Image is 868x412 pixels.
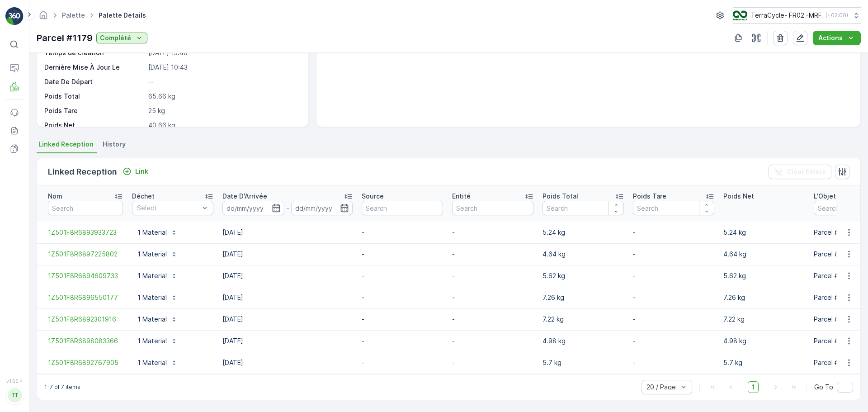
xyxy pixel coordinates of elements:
[48,201,123,215] input: Search
[132,334,183,348] button: 1 Material
[148,63,299,72] p: [DATE] 10:43
[542,250,624,259] p: 4.64 kg
[44,384,80,391] p: 1-7 of 7 items
[48,293,123,302] a: 1Z501F8R6896550177
[132,269,183,283] button: 1 Material
[362,271,443,280] p: -
[5,379,24,384] span: v 1.50.4
[44,63,145,72] p: Dernière Mise À Jour Le
[813,31,861,45] button: Actions
[44,48,145,57] p: Temps de création
[633,336,714,346] p: -
[38,14,48,21] a: Homepage
[37,31,93,45] p: Parcel #1179
[362,315,443,324] p: -
[48,228,123,237] a: 1Z501F8R6893933723
[48,250,123,259] a: 1Z501F8R6897225802
[148,106,299,115] p: 25 kg
[291,201,353,215] input: dd/mm/yyyy
[362,201,443,215] input: Search
[48,315,123,324] a: 1Z501F8R6892301916
[97,11,148,20] span: Palette Details
[633,271,714,280] p: -
[44,121,145,130] p: Poids Net
[218,352,357,374] td: [DATE]
[362,358,443,367] p: -
[44,92,145,101] p: Poids Total
[787,167,826,176] p: Clear Filters
[818,33,843,43] p: Actions
[218,243,357,265] td: [DATE]
[362,250,443,259] p: -
[751,11,822,20] p: TerraCycle- FR02 -MRF
[723,358,805,367] p: 5.7 kg
[542,336,624,346] p: 4.98 kg
[723,192,754,201] p: Poids Net
[733,7,861,24] button: TerraCycle- FR02 -MRF(+02:00)
[137,250,167,259] p: 1 Material
[137,293,167,302] p: 1 Material
[148,77,299,86] p: --
[62,11,85,19] a: Palette
[48,192,62,201] p: Nom
[814,383,833,392] span: Go To
[148,92,299,101] p: 65.66 kg
[362,336,443,346] p: -
[132,192,155,201] p: Déchet
[44,77,145,86] p: Date De Départ
[452,271,533,280] p: -
[814,192,863,201] p: L'Objet Associé
[362,293,443,302] p: -
[48,271,123,280] span: 1Z501F8R6894609733
[48,166,117,178] p: Linked Reception
[362,192,384,201] p: Source
[132,225,183,240] button: 1 Material
[542,271,624,280] p: 5.62 kg
[452,192,471,201] p: Entité
[452,358,533,367] p: -
[222,201,284,215] input: dd/mm/yyyy
[452,228,533,237] p: -
[542,201,624,215] input: Search
[38,140,94,149] span: Linked Reception
[100,33,131,43] p: Complété
[723,228,805,237] p: 5.24 kg
[137,271,167,280] p: 1 Material
[748,381,759,393] span: 1
[723,293,805,302] p: 7.26 kg
[132,355,183,370] button: 1 Material
[148,48,299,57] p: [DATE] 13:40
[137,315,167,324] p: 1 Material
[542,293,624,302] p: 7.26 kg
[542,192,578,201] p: Poids Total
[48,358,123,367] a: 1Z501F8R6892767905
[103,140,126,149] span: History
[633,293,714,302] p: -
[362,228,443,237] p: -
[5,386,24,405] button: TT
[769,165,831,179] button: Clear Filters
[542,358,624,367] p: 5.7 kg
[723,336,805,346] p: 4.98 kg
[452,201,533,215] input: Search
[633,315,714,324] p: -
[148,121,299,130] p: 40.66 kg
[132,247,183,261] button: 1 Material
[8,388,22,403] div: TT
[132,290,183,305] button: 1 Material
[723,315,805,324] p: 7.22 kg
[826,12,848,19] p: ( +02:00 )
[633,228,714,237] p: -
[452,336,533,346] p: -
[218,287,357,308] td: [DATE]
[119,166,152,177] button: Link
[452,315,533,324] p: -
[96,33,147,43] button: Complété
[48,336,123,346] a: 1Z501F8R6898083366
[633,250,714,259] p: -
[542,315,624,324] p: 7.22 kg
